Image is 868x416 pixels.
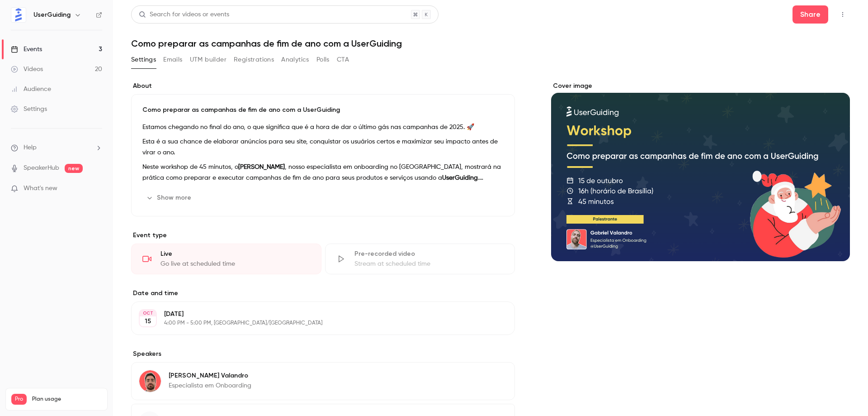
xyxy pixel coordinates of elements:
li: help-dropdown-opener [11,143,102,153]
div: Go live at scheduled time [160,259,310,268]
div: Gabriel Valandro[PERSON_NAME] ValandroEspecialista em Onboarding [131,362,515,400]
strong: UserGuiding [442,175,478,181]
span: Help [24,143,37,153]
button: Registrations [234,53,274,67]
div: Videos [11,65,43,74]
div: OCT [140,310,156,316]
h1: Como preparar as campanhas de fim de ano com a UserGuiding [131,38,850,49]
iframe: Noticeable Trigger [91,185,102,193]
div: Pre-recorded video [354,249,504,258]
section: Cover image [551,81,850,261]
p: Esta é a sua chance de elaborar anúncios para seu site, conquistar os usuários certos e maximizar... [142,136,504,158]
div: Settings [11,105,47,114]
img: UserGuiding [11,8,26,22]
h6: UserGuiding [33,10,71,19]
p: 4:00 PM - 5:00 PM, [GEOGRAPHIC_DATA]/[GEOGRAPHIC_DATA] [164,320,467,327]
button: Emails [163,53,182,67]
p: Neste workshop de 45 minutos, o , nosso especialista em onboarding no [GEOGRAPHIC_DATA], mostrará... [142,162,504,183]
div: Audience [11,85,51,94]
button: CTA [337,53,349,67]
div: Live [160,249,310,258]
span: new [65,164,83,173]
p: Estamos chegando no final do ano, o que significa que é a hora de dar o último gás nas campanhas ... [142,122,504,133]
div: LiveGo live at scheduled time [131,244,321,274]
p: Especialista em Onboarding [169,381,251,390]
p: Event type [131,231,515,240]
img: Gabriel Valandro [139,370,161,392]
div: Stream at scheduled time [354,259,504,268]
button: Share [793,5,828,24]
div: Events [11,45,42,54]
p: [PERSON_NAME] Valandro [169,371,251,380]
button: Polls [316,53,330,67]
span: What's new [24,184,57,193]
button: Analytics [281,53,309,67]
div: Pre-recorded videoStream at scheduled time [325,244,515,274]
button: Settings [131,53,156,67]
p: 15 [145,317,151,326]
strong: [PERSON_NAME] [238,164,285,170]
button: Show more [142,191,197,205]
button: UTM builder [190,53,226,67]
span: Plan usage [32,396,102,403]
div: Search for videos or events [139,10,229,19]
a: SpeakerHub [24,163,59,173]
label: Cover image [551,81,850,91]
p: [DATE] [164,310,467,319]
p: Como preparar as campanhas de fim de ano com a UserGuiding [142,105,504,115]
label: Speakers [131,349,515,359]
label: About [131,81,515,91]
label: Date and time [131,289,515,298]
span: Pro [11,394,27,405]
